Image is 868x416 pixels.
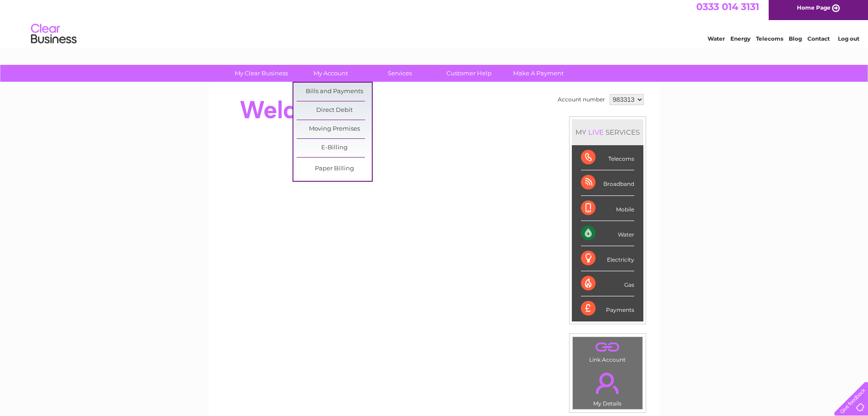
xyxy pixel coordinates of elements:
[581,296,634,321] div: Payments
[555,92,607,107] td: Account number
[572,337,643,365] td: Link Account
[581,170,634,195] div: Broadband
[756,39,783,46] a: Telecoms
[581,145,634,170] div: Telecoms
[807,39,830,46] a: Contact
[581,196,634,221] div: Mobile
[297,120,372,138] a: Moving Premises
[789,39,802,46] a: Blog
[219,5,650,44] div: Clear Business is a trading name of Verastar Limited (registered in [GEOGRAPHIC_DATA] No. 3667643...
[575,339,640,355] a: .
[575,367,640,399] a: .
[431,65,507,82] a: Customer Help
[362,65,437,82] a: Services
[730,39,750,46] a: Energy
[708,39,725,46] a: Water
[581,271,634,296] div: Gas
[224,65,299,82] a: My Clear Business
[838,39,859,46] a: Log out
[572,119,643,145] div: MY SERVICES
[581,221,634,246] div: Water
[293,65,368,82] a: My Account
[297,83,372,101] a: Bills and Payments
[31,24,77,52] img: logo.png
[581,246,634,271] div: Electricity
[696,5,759,16] a: 0333 014 3131
[586,128,606,137] div: LIVE
[297,160,372,178] a: Paper Billing
[572,365,643,410] td: My Details
[501,65,576,82] a: Make A Payment
[297,101,372,120] a: Direct Debit
[297,139,372,157] a: E-Billing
